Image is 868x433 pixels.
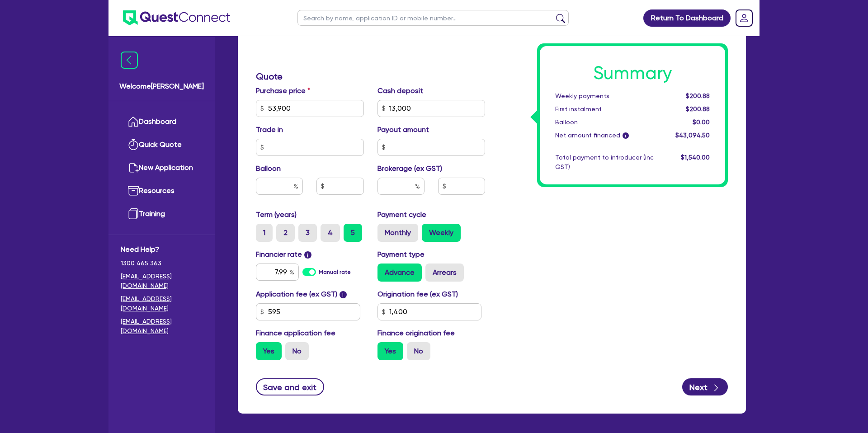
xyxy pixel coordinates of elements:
span: $0.00 [693,118,710,126]
button: Next [682,378,728,395]
input: Search by name, application ID or mobile number... [297,10,569,26]
label: Financier rate [256,249,311,260]
a: Training [121,202,203,226]
label: Payment type [377,249,425,260]
label: No [407,342,430,360]
label: Manual rate [319,268,351,276]
img: resources [128,185,139,196]
img: quick-quote [128,139,139,150]
img: training [128,208,139,219]
img: quest-connect-logo-blue [123,10,230,25]
a: Return To Dashboard [643,9,731,27]
h3: Quote [256,71,485,82]
div: Net amount financed [548,131,660,140]
label: Brokerage (ex GST) [377,163,442,174]
label: Monthly [377,224,418,242]
label: No [285,342,309,360]
img: icon-menu-close [121,52,138,69]
label: Finance origination fee [377,328,455,339]
button: Save and exit [256,378,324,395]
a: New Application [121,156,203,179]
h1: Summary [555,62,710,84]
a: [EMAIL_ADDRESS][DOMAIN_NAME] [121,272,203,291]
span: Need Help? [121,244,203,255]
span: $43,094.50 [675,132,710,139]
label: Yes [377,342,403,360]
label: Balloon [256,163,281,174]
label: Purchase price [256,85,310,96]
div: Balloon [548,118,660,127]
div: First instalment [548,104,660,114]
label: 1 [256,224,273,242]
a: [EMAIL_ADDRESS][DOMAIN_NAME] [121,294,203,313]
label: 5 [344,224,362,242]
label: Yes [256,342,282,360]
div: Weekly payments [548,91,660,101]
a: [EMAIL_ADDRESS][DOMAIN_NAME] [121,317,203,336]
label: 2 [276,224,295,242]
a: Quick Quote [121,133,203,156]
label: Advance [377,264,422,282]
label: Weekly [422,224,461,242]
a: Resources [121,179,203,202]
span: $200.88 [686,105,710,113]
label: Application fee (ex GST) [256,289,337,300]
label: Origination fee (ex GST) [377,289,458,300]
div: Total payment to introducer (inc GST) [548,153,660,172]
span: Welcome [PERSON_NAME] [119,81,204,92]
label: Cash deposit [377,85,423,96]
a: Dashboard [121,110,203,133]
span: i [623,133,629,139]
span: $1,540.00 [681,154,710,161]
span: i [340,291,347,298]
label: Payout amount [377,124,429,135]
span: i [304,251,311,259]
label: Payment cycle [377,209,426,220]
label: Trade in [256,124,283,135]
span: $200.88 [686,92,710,99]
label: 3 [298,224,317,242]
label: Term (years) [256,209,297,220]
label: Arrears [425,264,464,282]
label: 4 [321,224,340,242]
img: new-application [128,162,139,173]
label: Finance application fee [256,328,335,339]
span: 1300 465 363 [121,259,203,268]
a: Dropdown toggle [732,6,756,30]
